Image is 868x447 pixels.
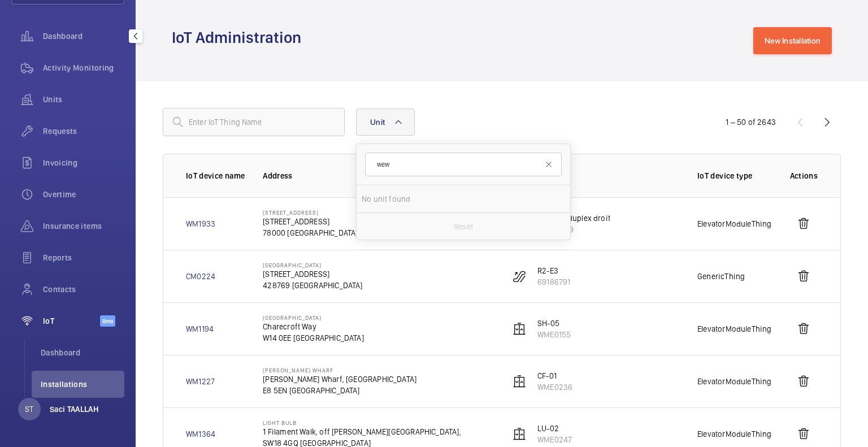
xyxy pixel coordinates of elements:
p: GenericThing [697,271,745,282]
p: Light Bulb [263,419,461,426]
img: elevator.svg [513,322,526,336]
p: ElevatorModuleThing [697,218,771,229]
p: 78000 [GEOGRAPHIC_DATA] [263,227,358,238]
p: SH-05 [537,318,571,329]
li: No unit found [357,185,570,212]
p: ElevatorModuleThing [697,428,771,440]
p: 69186791 [537,276,570,288]
p: [GEOGRAPHIC_DATA] [263,314,364,321]
h1: IoT Administration [172,27,308,48]
p: Saci TAALLAH [50,403,99,415]
p: Reset [454,221,473,232]
p: Devices [510,170,679,181]
p: IoT device name [186,170,245,181]
p: WME0247 [537,434,572,445]
p: [PERSON_NAME] Wharf, [GEOGRAPHIC_DATA] [263,374,416,385]
span: Reports [43,252,124,263]
img: escalator.svg [513,270,526,283]
p: 428769 [GEOGRAPHIC_DATA] [263,280,362,291]
p: ST [25,403,33,415]
span: Overtime [43,189,124,200]
input: Search by unit or address [365,153,562,176]
p: 1 Filament Walk, off [PERSON_NAME][GEOGRAPHIC_DATA], [263,426,461,437]
p: [STREET_ADDRESS] [263,209,358,216]
a: CM0224 [186,271,215,282]
span: Units [43,94,124,105]
p: [STREET_ADDRESS] [263,268,362,280]
p: 65549679 [537,224,610,235]
span: Beta [100,315,115,327]
p: CF-01 [537,370,572,381]
input: Enter IoT Thing Name [163,108,345,136]
p: ElevatorModuleThing [697,376,771,387]
span: Dashboard [41,347,124,358]
a: WM1933 [186,218,215,229]
p: W14 0EE [GEOGRAPHIC_DATA] [263,332,364,344]
p: WME0236 [537,381,572,393]
p: WME0155 [537,329,571,340]
span: Invoicing [43,157,124,168]
a: WM1194 [186,323,214,335]
a: WM1227 [186,376,215,387]
a: WM1364 [186,428,215,440]
p: [STREET_ADDRESS] [263,216,358,227]
p: R2-E3 [537,265,570,276]
span: IoT [43,315,100,327]
p: LU-02 [537,423,572,434]
p: Charecroft Way [263,321,364,332]
span: Requests [43,125,124,137]
p: E8 5EN [GEOGRAPHIC_DATA] [263,385,416,396]
img: elevator.svg [513,375,526,388]
p: Bat. 9B - duplex droit [537,212,610,224]
span: Dashboard [43,31,124,42]
span: Activity Monitoring [43,62,124,73]
span: Unit [370,118,385,127]
a: New Installation [753,27,832,54]
img: elevator.svg [513,427,526,441]
p: ElevatorModuleThing [697,323,771,335]
p: IoT device type [697,170,771,181]
p: Actions [790,170,818,181]
div: 1 – 50 of 2643 [726,116,776,128]
p: [PERSON_NAME] Wharf [263,367,416,374]
span: Contacts [43,284,124,295]
button: Unit [356,109,415,136]
p: Address [263,170,492,181]
span: Insurance items [43,220,124,232]
span: Installations [41,379,124,390]
p: [GEOGRAPHIC_DATA] [263,262,362,268]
